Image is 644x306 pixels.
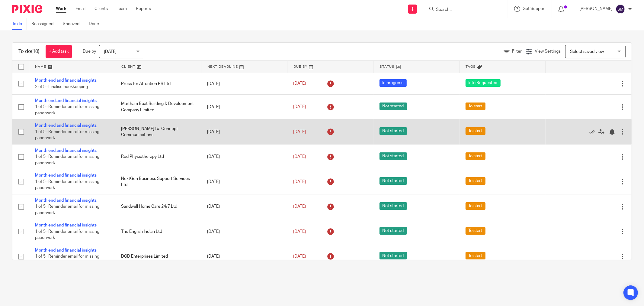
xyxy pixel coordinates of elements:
a: Month end and financial insights [35,123,97,128]
span: Get Support [523,7,546,11]
span: View Settings [535,49,561,54]
span: To start [466,252,485,259]
span: [DATE] [104,50,117,54]
span: Not started [380,103,407,110]
a: Team [117,6,127,12]
a: Month end and financial insights [35,99,97,103]
span: To start [466,202,485,210]
span: Select saved view [570,50,604,54]
span: In progress [380,79,407,87]
span: 1 of 5 · Reminder email for missing paperwork [35,105,99,116]
a: Email [75,6,85,12]
span: [DATE] [293,229,306,234]
span: (10) [31,49,40,54]
a: Done [89,18,104,30]
td: [DATE] [201,194,287,219]
a: To do [12,18,27,30]
a: Reports [136,6,151,12]
a: Snoozed [63,18,84,30]
img: Pixie [12,5,42,13]
span: To start [466,227,485,235]
td: The English Indian Ltd [115,219,201,244]
a: Month end and financial insights [35,223,97,227]
td: Press for Attention PR Ltd [115,73,201,94]
span: To start [466,127,485,135]
span: Not started [380,252,407,259]
span: Not started [380,152,407,160]
td: Red Physiotherapy Ltd [115,144,201,169]
a: Month end and financial insights [35,78,97,83]
span: Not started [380,227,407,235]
span: Filter [512,49,522,54]
td: [DATE] [201,144,287,169]
a: Month end and financial insights [35,198,97,203]
span: [DATE] [293,105,306,109]
td: Martham Boat Building & Development Company Limited [115,94,201,119]
span: 2 of 5 · Finalise bookkeeping [35,85,88,89]
a: Month end and financial insights [35,248,97,252]
a: Mark as done [589,129,598,135]
span: [DATE] [293,82,306,86]
span: Not started [380,127,407,135]
span: 1 of 5 · Reminder email for missing paperwork [35,180,99,190]
td: [DATE] [201,73,287,94]
td: [DATE] [201,219,287,244]
input: Search [435,7,490,13]
p: [PERSON_NAME] [579,6,613,12]
td: [DATE] [201,244,287,269]
a: Work [56,6,66,12]
a: Clients [95,6,108,12]
img: svg%3E [616,4,625,14]
td: [PERSON_NAME] t/a Concept Communications [115,119,201,144]
span: Info Requested [466,79,501,87]
td: [DATE] [201,169,287,194]
a: Month end and financial insights [35,148,97,153]
span: To start [466,103,485,110]
span: [DATE] [293,204,306,209]
span: [DATE] [293,130,306,134]
span: 1 of 5 · Reminder email for missing paperwork [35,130,99,140]
span: [DATE] [293,180,306,184]
span: To start [466,152,485,160]
td: [DATE] [201,119,287,144]
span: 1 of 5 · Reminder email for missing paperwork [35,155,99,165]
span: [DATE] [293,155,306,159]
span: Not started [380,202,407,210]
a: Reassigned [31,18,58,30]
td: DCD Enterprises Limited [115,244,201,269]
td: NextGen Business Support Services Ltd [115,169,201,194]
p: Due by [83,48,96,54]
td: [DATE] [201,94,287,119]
h1: To do [18,48,40,55]
span: Not started [380,177,407,185]
span: [DATE] [293,254,306,259]
td: Sandwell Home Care 24/7 Ltd [115,194,201,219]
span: 1 of 5 · Reminder email for missing paperwork [35,204,99,215]
a: + Add task [46,45,72,58]
span: To start [466,177,485,185]
a: Month end and financial insights [35,173,97,177]
span: Tags [466,65,476,68]
span: 1 of 5 · Reminder email for missing paperwork [35,254,99,265]
span: 1 of 5 · Reminder email for missing paperwork [35,229,99,240]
